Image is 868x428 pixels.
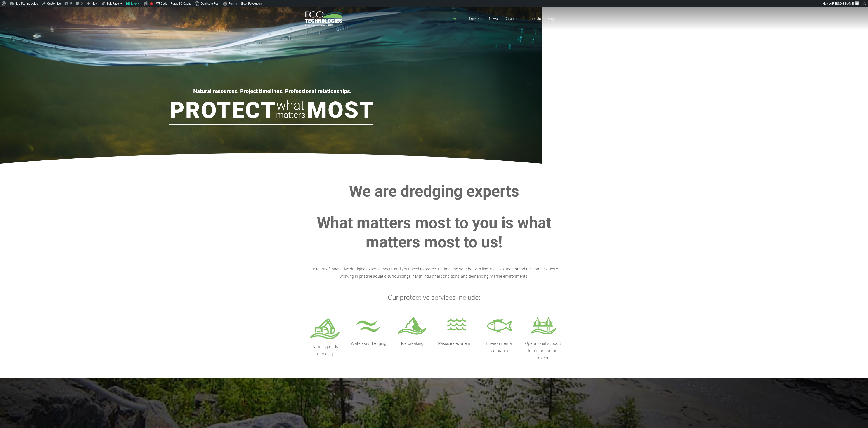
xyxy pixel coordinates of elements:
[170,99,276,122] rs-layer: Protect
[525,341,561,360] span: Operational support for infrastructure projects
[349,182,519,200] strong: We are dredging experts
[240,2,262,5] span: Slider Revolution
[523,16,541,21] span: Contact Us
[307,99,375,121] rs-layer: Most
[312,344,338,356] span: Tailings ponds dredging
[276,99,305,112] rs-layer: what
[351,341,386,346] span: Waterway dredging
[486,341,513,353] span: Environmental restoration
[449,7,466,30] a: Home
[469,16,482,21] span: Services
[276,108,305,121] rs-layer: matters
[438,341,474,346] span: Passive dewatering
[548,16,559,21] span: English
[544,7,563,30] a: English
[305,266,563,280] p: Our team of innovative dredging experts understand your need to protect uptime and your bottom li...
[489,16,498,21] span: News
[453,16,462,21] span: Home
[305,294,563,302] h3: Our protective services include:
[193,89,351,94] rs-layer: Natural resources. Project timelines. Professional relationships.
[832,2,854,5] span: [PERSON_NAME]
[317,214,551,252] strong: What matters most to you is what matters most to us!
[401,341,423,346] span: Ice breaking
[505,16,517,21] span: Careers
[150,2,153,5] div: Needs improvement
[520,7,544,30] a: Contact Us
[486,7,501,30] a: News
[305,11,342,26] a: logo_EcoTech_ASDR_RGB
[501,7,520,30] a: Careers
